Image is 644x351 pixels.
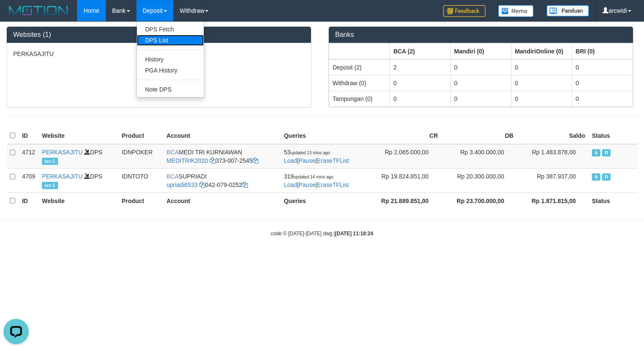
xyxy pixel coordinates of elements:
td: DPS [39,168,118,192]
img: Button%20Memo.svg [498,5,534,17]
h3: Banks [335,31,627,39]
td: 0 [572,59,633,75]
th: CR [366,128,441,144]
span: | | [284,173,349,188]
td: Rp 20.300.000,00 [441,168,517,192]
a: PERKASAJITU [42,149,83,156]
td: 0 [511,59,572,75]
button: Open LiveChat chat widget [3,3,29,29]
th: Status [588,192,638,209]
td: Tampungan (0) [329,91,390,106]
td: 0 [450,59,511,75]
th: Group: activate to sort column ascending [390,43,450,59]
td: 0 [511,91,572,106]
td: 0 [450,91,511,106]
th: Product [118,192,163,209]
img: MOTION_logo.png [6,4,71,17]
td: 0 [572,75,633,91]
th: Group: activate to sort column ascending [572,43,633,59]
th: DB [441,128,517,144]
span: Running [602,173,611,181]
td: IDNTOTO [118,168,163,192]
a: Load [284,181,297,188]
th: Rp 23.700.000,00 [441,192,517,209]
td: Rp 387.937,00 [517,168,588,192]
span: updated 14 mins ago [294,175,333,179]
th: ID [19,192,39,209]
td: 0 [390,75,450,91]
th: Rp 21.889.851,00 [366,192,441,209]
td: Rp 19.824.851,00 [366,168,441,192]
img: Feedback.jpg [443,5,486,17]
a: Copy MEDITRIK2020 to clipboard [210,157,216,164]
th: Account [163,192,280,209]
a: Note DPS [137,84,204,95]
a: DPS List [137,35,204,46]
th: Product [118,128,163,144]
th: Group: activate to sort column ascending [329,43,390,59]
a: Pause [299,181,316,188]
span: updated 13 mins ago [291,150,330,155]
a: EraseTFList [317,181,349,188]
td: 4709 [19,168,39,192]
span: | | [284,149,349,164]
a: upriadi6533 [167,181,197,188]
strong: [DATE] 11:18:24 [335,231,373,237]
span: 319 [284,173,333,180]
th: Rp 1.871.815,00 [517,192,588,209]
td: MEDI TRI KURNIAWAN 373-007-2545 [163,144,280,169]
th: Website [39,128,118,144]
th: ID [19,128,39,144]
td: 0 [390,91,450,106]
td: Rp 2.065.000,00 [366,144,441,169]
th: Account [163,128,280,144]
span: Active [592,173,600,181]
td: SUPRIADI 042-079-0252 [163,168,280,192]
span: 53 [284,149,330,156]
a: PERKASAJITU [42,173,83,180]
td: Rp 1.483.878,00 [517,144,588,169]
a: DPS Fetch [137,24,204,35]
td: 0 [511,75,572,91]
td: DPS [39,144,118,169]
p: PERKASAJITU [13,50,305,58]
th: Group: activate to sort column ascending [511,43,572,59]
th: Saldo [517,128,588,144]
a: PGA History [137,65,204,76]
a: Copy 0420790252 to clipboard [242,181,248,188]
a: Copy upriadi6533 to clipboard [199,181,205,188]
a: MEDITRIK2020 [167,157,208,164]
th: Group: activate to sort column ascending [450,43,511,59]
span: arc-1 [42,182,58,189]
span: BCA [167,149,179,156]
th: Queries [280,128,366,144]
a: EraseTFList [317,157,349,164]
td: 4712 [19,144,39,169]
td: Rp 3.400.000,00 [441,144,517,169]
td: 0 [450,75,511,91]
span: arc-1 [42,158,58,165]
a: History [137,54,204,65]
img: panduan.png [547,5,589,17]
td: IDNPOKER [118,144,163,169]
span: Active [592,149,600,156]
h3: Websites (1) [13,31,305,39]
td: Deposit (2) [329,59,390,75]
th: Status [588,128,638,144]
span: Running [602,149,611,156]
small: code © [DATE]-[DATE] dwg | [271,231,373,237]
a: Load [284,157,297,164]
a: Copy 3730072545 to clipboard [253,157,258,164]
a: Pause [299,157,316,164]
td: 0 [572,91,633,106]
span: BCA [167,173,179,180]
th: Queries [280,192,366,209]
th: Website [39,192,118,209]
td: 2 [390,59,450,75]
td: Withdraw (0) [329,75,390,91]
